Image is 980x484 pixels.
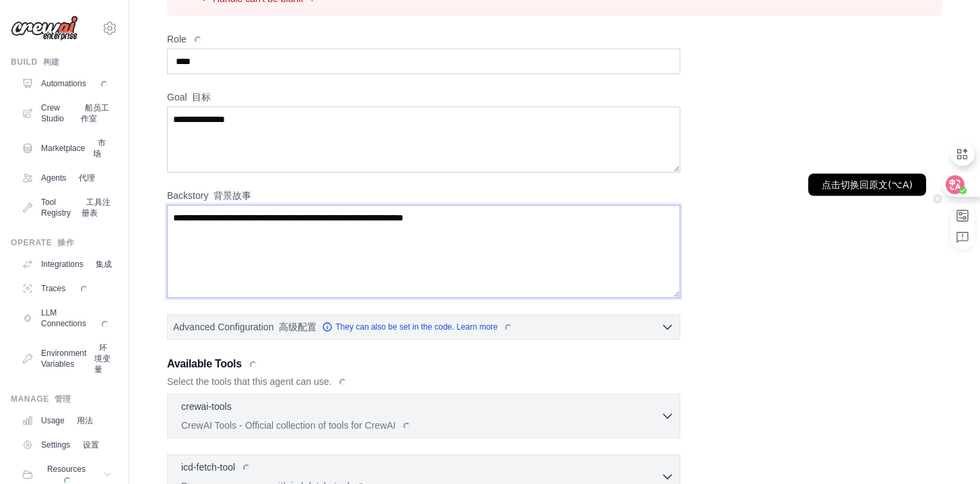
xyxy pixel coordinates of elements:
img: Logo [11,16,78,41]
h3: Available Tools [167,356,680,372]
font: 用法 [77,416,93,425]
p: icd-fetch-tool [181,460,253,474]
font: 管理 [55,394,71,404]
button: Advanced Configuration 高级配置 They can also be set in the code. Learn more [168,315,680,339]
div: Build [11,57,118,67]
a: Integrations 集成 [16,253,118,275]
a: Settings 设置 [16,434,118,456]
label: Role [167,32,680,46]
a: Environment Variables 环境变量 [16,337,118,380]
font: 高级配置 [279,322,317,332]
p: Select the tools that this agent can use. [167,375,680,388]
font: 工具注册表 [81,198,110,218]
a: Agents 代理 [16,167,118,189]
span: Advanced Configuration [173,320,317,334]
font: 集成 [96,260,112,269]
font: 目标 [192,92,211,102]
font: 环境变量 [94,343,110,374]
font: 构建 [43,57,60,67]
font: 船员工作室 [81,103,110,123]
label: Goal [167,90,680,104]
font: 操作 [57,238,74,247]
p: crewai-tools [181,400,232,413]
a: Marketplace 市场 [16,132,118,164]
div: Manage [11,394,118,404]
font: 设置 [83,440,99,450]
font: 背景故事 [214,190,251,201]
div: Operate [11,237,118,248]
p: CrewAI Tools - Official collection of tools for CrewAI [181,419,661,432]
a: Crew Studio 船员工作室 [16,97,118,129]
a: Usage 用法 [16,410,118,431]
a: Tool Registry 工具注册表 [16,191,118,224]
button: crewai-tools CrewAI Tools - Official collection of tools for CrewAI [173,400,674,432]
a: They can also be set in the code. Learn more [322,322,514,332]
label: Backstory [167,189,680,202]
font: 代理 [79,173,95,183]
a: LLM Connections [16,302,118,334]
a: Automations [16,73,118,94]
a: Traces [16,278,118,299]
font: 市场 [93,138,106,158]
